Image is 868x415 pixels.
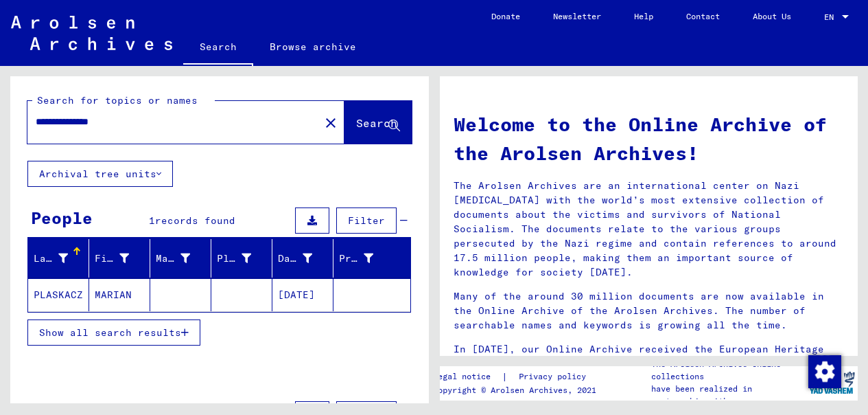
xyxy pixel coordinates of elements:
div: First Name [95,251,129,266]
h1: Welcome to the Online Archive of the Arolsen Archives! [454,110,845,168]
a: Legal notice [433,370,502,384]
mat-header-cell: Prisoner # [333,239,410,278]
mat-header-cell: Place of Birth [211,239,272,278]
div: Prisoner # [339,251,373,266]
mat-header-cell: First Name [89,239,150,278]
mat-label: Search for topics or names [37,94,198,106]
button: Archival tree units [27,161,173,187]
div: | [433,370,602,384]
p: The Arolsen Archives online collections [651,358,805,383]
div: Place of Birth [217,247,272,269]
div: Last Name [34,251,68,266]
mat-icon: close [322,115,339,131]
span: Filter [348,214,385,227]
button: Search [344,101,412,144]
div: Place of Birth [217,251,251,266]
div: Date of Birth [278,251,312,266]
div: Last Name [34,247,89,269]
div: Prisoner # [339,247,394,269]
a: Search [183,30,253,66]
span: 1 [149,214,155,227]
span: records found [155,214,235,227]
a: Privacy policy [508,370,602,384]
mat-header-cell: Last Name [28,239,89,278]
div: People [31,205,93,230]
img: Change consent [808,355,841,388]
p: have been realized in partnership with [651,383,805,407]
span: EN [824,12,839,22]
span: Show all search results [39,326,181,339]
button: Clear [317,109,344,136]
mat-cell: [DATE] [272,278,333,311]
div: First Name [95,247,150,269]
button: Show all search results [27,319,200,346]
div: Change consent [808,355,841,388]
p: Copyright © Arolsen Archives, 2021 [433,384,602,396]
a: Browse archive [253,30,373,63]
div: Date of Birth [278,247,333,269]
span: Search [356,116,397,130]
mat-header-cell: Date of Birth [272,239,333,278]
mat-header-cell: Maiden Name [150,239,211,278]
img: Arolsen_neg.svg [11,16,172,50]
div: Maiden Name [156,251,190,266]
div: Maiden Name [156,247,211,269]
mat-cell: MARIAN [89,278,150,311]
p: In [DATE], our Online Archive received the European Heritage Award / Europa Nostra Award 2020, Eu... [454,342,845,385]
mat-cell: PLASKACZ [28,278,89,311]
img: yv_logo.png [806,366,858,400]
p: Many of the around 30 million documents are now available in the Online Archive of the Arolsen Ar... [454,289,845,333]
button: Filter [336,207,397,234]
p: The Arolsen Archives are an international center on Nazi [MEDICAL_DATA] with the world’s most ext... [454,179,845,280]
